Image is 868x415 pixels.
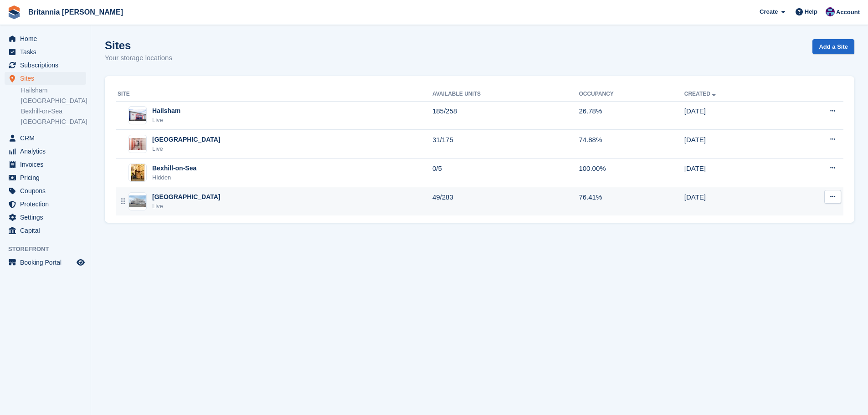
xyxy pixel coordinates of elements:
[152,144,221,154] div: Live
[152,106,180,116] div: Hailsham
[20,256,75,269] span: Booking Portal
[432,130,579,159] td: 31/175
[152,202,221,211] div: Live
[432,101,579,130] td: 185/258
[684,187,785,215] td: [DATE]
[5,158,86,171] a: menu
[20,211,75,224] span: Settings
[579,187,684,215] td: 76.41%
[5,46,86,58] a: menu
[805,7,817,16] span: Help
[20,145,75,158] span: Analytics
[131,164,144,182] img: Image of Bexhill-on-Sea site
[152,116,180,125] div: Live
[432,87,579,102] th: Available Units
[20,158,75,171] span: Invoices
[105,39,172,51] h1: Sites
[105,53,172,63] p: Your storage locations
[432,187,579,215] td: 49/283
[432,159,579,187] td: 0/5
[684,159,785,187] td: [DATE]
[5,171,86,184] a: menu
[20,171,75,184] span: Pricing
[579,101,684,130] td: 26.78%
[5,32,86,45] a: menu
[152,135,221,144] div: [GEOGRAPHIC_DATA]
[684,91,718,97] a: Created
[5,198,86,210] a: menu
[129,138,146,150] img: Image of Newhaven site
[579,159,684,187] td: 100.00%
[20,59,75,72] span: Subscriptions
[20,32,75,45] span: Home
[21,86,86,95] a: Hailsham
[21,97,86,105] a: [GEOGRAPHIC_DATA]
[152,164,196,173] div: Bexhill-on-Sea
[5,132,86,144] a: menu
[7,5,21,19] img: stora-icon-8386f47178a22dfd0bd8f6a31ec36ba5ce8667c1dd55bd0f319d3a0aa187defe.svg
[21,118,86,126] a: [GEOGRAPHIC_DATA]
[20,224,75,237] span: Capital
[5,145,86,158] a: menu
[5,59,86,72] a: menu
[20,132,75,144] span: CRM
[812,39,854,54] a: Add a Site
[684,130,785,159] td: [DATE]
[129,195,146,207] img: Image of Eastbourne site
[20,72,75,85] span: Sites
[21,107,86,116] a: Bexhill-on-Sea
[20,198,75,210] span: Protection
[20,46,75,58] span: Tasks
[152,173,196,182] div: Hidden
[5,184,86,197] a: menu
[836,8,860,17] span: Account
[5,224,86,237] a: menu
[5,72,86,85] a: menu
[579,130,684,159] td: 74.88%
[75,257,86,268] a: Preview store
[826,7,835,16] img: Becca Clark
[116,87,432,102] th: Site
[5,211,86,224] a: menu
[152,192,221,202] div: [GEOGRAPHIC_DATA]
[684,101,785,130] td: [DATE]
[8,245,91,254] span: Storefront
[25,5,127,20] a: Britannia [PERSON_NAME]
[20,184,75,197] span: Coupons
[760,7,778,16] span: Create
[579,87,684,102] th: Occupancy
[129,109,146,121] img: Image of Hailsham site
[5,256,86,269] a: menu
